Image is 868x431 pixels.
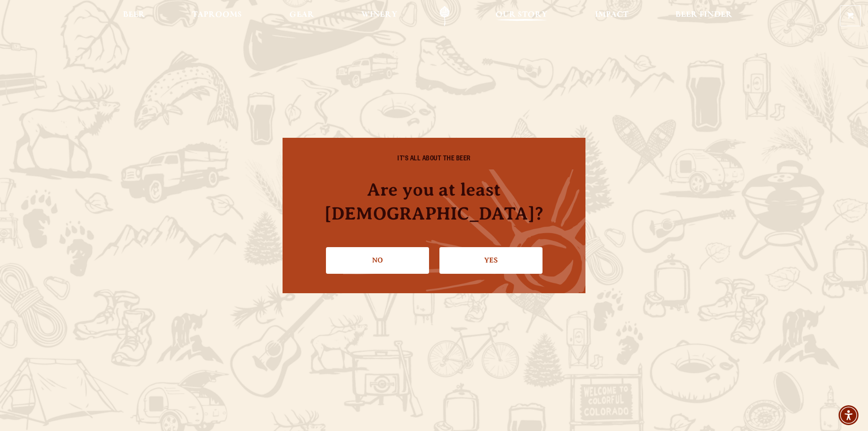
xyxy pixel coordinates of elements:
a: Beer [117,6,151,26]
a: Gear [283,6,320,26]
span: Our Story [495,11,547,19]
span: Beer Finder [675,11,732,19]
a: Beer Finder [670,6,738,26]
span: Beer [123,11,145,19]
span: Gear [289,11,314,19]
a: Taprooms [186,6,248,26]
a: Confirm I'm 21 or older [439,247,542,273]
h4: Are you at least [DEMOGRAPHIC_DATA]? [301,178,567,225]
h6: IT'S ALL ABOUT THE BEER [301,156,567,164]
div: Accessibility Menu [839,405,859,425]
span: Impact [595,11,628,19]
a: Impact [589,6,634,26]
span: Taprooms [192,11,242,19]
a: Winery [355,6,403,26]
span: Winery [361,11,397,19]
a: Odell Home [428,6,462,26]
a: No [326,247,429,273]
a: Our Story [490,6,553,26]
